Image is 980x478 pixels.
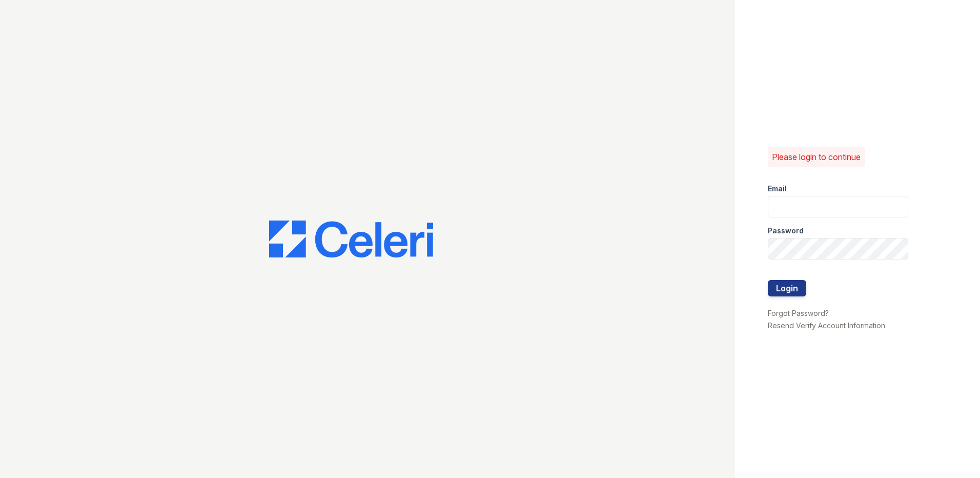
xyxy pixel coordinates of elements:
img: CE_Logo_Blue-a8612792a0a2168367f1c8372b55b34899dd931a85d93a1a3d3e32e68fde9ad4.png [269,221,433,257]
button: Login [768,280,806,296]
label: Password [768,226,804,236]
p: Please login to continue [772,151,861,163]
a: Resend Verify Account Information [768,321,885,330]
label: Email [768,184,787,194]
a: Forgot Password? [768,309,829,317]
